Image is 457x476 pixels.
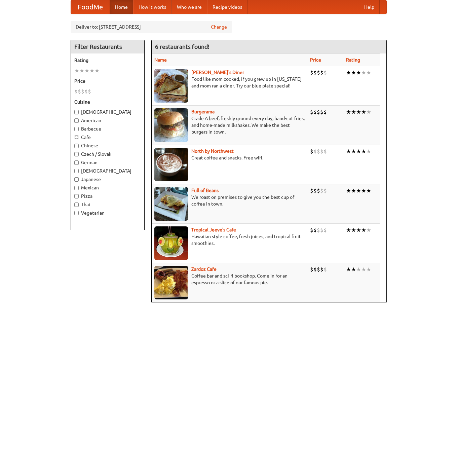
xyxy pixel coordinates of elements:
[154,154,305,161] p: Great coffee and snacks. Free wifi.
[361,187,366,194] li: ★
[154,148,188,181] img: north.jpg
[74,88,78,95] li: $
[323,108,327,116] li: $
[191,70,244,75] a: [PERSON_NAME]'s Diner
[154,233,305,247] p: Hawaiian style coffee, fresh juices, and tropical fruit smoothies.
[211,24,227,30] a: Change
[317,266,320,273] li: $
[313,69,317,76] li: $
[366,187,371,194] li: ★
[366,226,371,234] li: ★
[356,187,361,194] li: ★
[320,266,323,273] li: $
[74,117,141,124] label: American
[154,194,305,207] p: We roast on premises to give you the best cup of coffee in town.
[310,108,313,116] li: $
[359,0,380,14] a: Help
[71,40,144,53] h4: Filter Restaurants
[191,109,215,114] a: Burgerama
[84,88,88,95] li: $
[191,148,234,154] b: North by Northwest
[74,109,141,115] label: [DEMOGRAPHIC_DATA]
[361,69,366,76] li: ★
[191,188,219,193] a: Full of Beans
[94,67,100,74] li: ★
[207,0,247,14] a: Recipe videos
[317,108,320,116] li: $
[356,148,361,155] li: ★
[154,57,167,63] a: Name
[310,266,313,273] li: $
[74,211,79,215] input: Vegetarian
[74,168,141,174] label: [DEMOGRAPHIC_DATA]
[346,148,351,155] li: ★
[313,187,317,194] li: $
[79,67,84,74] li: ★
[313,266,317,273] li: $
[154,187,188,221] img: beans.jpg
[74,78,141,84] h5: Price
[89,67,94,74] li: ★
[74,176,141,183] label: Japanese
[133,0,172,14] a: How it works
[154,76,305,89] p: Food like mom cooked, if you grew up in [US_STATE] and mom ran a diner. Try our blue plate special!
[346,266,351,273] li: ★
[366,69,371,76] li: ★
[74,169,79,173] input: [DEMOGRAPHIC_DATA]
[356,108,361,116] li: ★
[323,148,327,155] li: $
[110,0,133,14] a: Home
[74,57,141,64] h5: Rating
[74,144,79,148] input: Chinese
[361,108,366,116] li: ★
[320,69,323,76] li: $
[191,266,217,272] a: Zardoz Cafe
[310,69,313,76] li: $
[154,115,305,135] p: Grade A beef, freshly ground every day, hand-cut fries, and home-made milkshakes. We make the bes...
[366,148,371,155] li: ★
[74,99,141,105] h5: Cuisine
[351,187,356,194] li: ★
[74,201,141,208] label: Thai
[74,110,79,114] input: [DEMOGRAPHIC_DATA]
[313,226,317,234] li: $
[346,57,360,63] a: Rating
[74,118,79,123] input: American
[74,194,79,198] input: Pizza
[71,0,110,14] a: FoodMe
[361,266,366,273] li: ★
[154,108,188,142] img: burgerama.jpg
[310,226,313,234] li: $
[191,227,236,232] a: Tropical Jeeve's Cafe
[74,159,141,166] label: German
[356,226,361,234] li: ★
[71,21,232,33] div: Deliver to: [STREET_ADDRESS]
[74,203,79,207] input: Thai
[310,187,313,194] li: $
[74,184,141,191] label: Mexican
[323,226,327,234] li: $
[172,0,207,14] a: Who we are
[313,108,317,116] li: $
[320,187,323,194] li: $
[346,69,351,76] li: ★
[361,226,366,234] li: ★
[74,135,79,140] input: Cafe
[323,69,327,76] li: $
[74,125,141,132] label: Barbecue
[361,148,366,155] li: ★
[74,151,141,157] label: Czech / Slovak
[351,69,356,76] li: ★
[310,148,313,155] li: $
[356,69,361,76] li: ★
[317,69,320,76] li: $
[351,148,356,155] li: ★
[323,187,327,194] li: $
[74,67,79,74] li: ★
[154,226,188,260] img: jeeves.jpg
[351,266,356,273] li: ★
[78,88,81,95] li: $
[346,226,351,234] li: ★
